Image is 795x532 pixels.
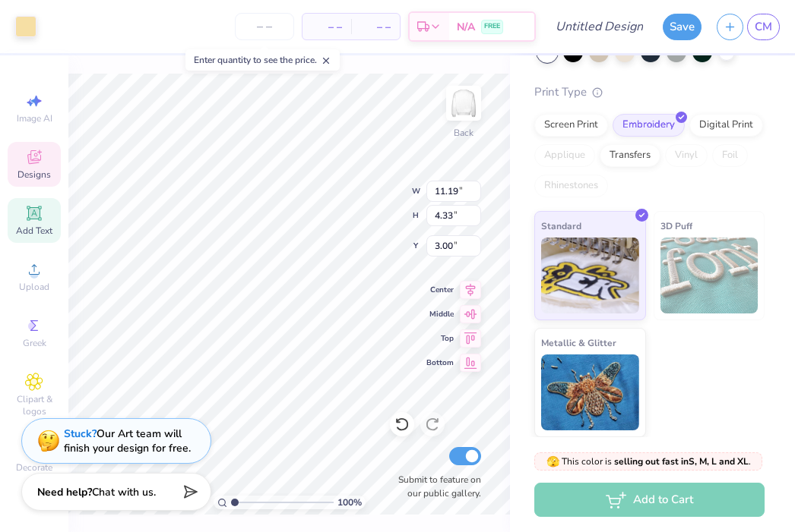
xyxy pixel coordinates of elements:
span: 3D Puff [660,218,692,234]
img: 3D Puff [660,238,759,313]
span: Top [426,333,454,344]
span: Clipart & logos [8,393,61,417]
div: Foil [712,144,748,167]
label: Submit to feature on our public gallery. [390,473,481,500]
input: – – [235,13,294,40]
div: Transfers [600,144,660,167]
span: Middle [426,309,454,320]
span: Center [426,285,454,295]
span: Image AI [17,112,52,124]
span: FREE [484,21,500,32]
div: Enter quantity to see the price. [185,49,340,71]
span: 🫣 [546,455,559,469]
strong: selling out fast in S, M, L and XL [614,455,749,467]
span: Designs [17,168,51,181]
span: – – [360,19,391,35]
span: N/A [457,19,475,35]
span: Add Text [16,225,52,237]
span: Chat with us. [92,485,156,499]
span: CM [755,18,772,36]
span: Decorate [16,461,52,474]
div: Our Art team will finish your design for free. [64,427,191,455]
span: Standard [541,218,581,234]
strong: Stuck? [64,427,97,441]
div: Print Type [534,83,765,101]
div: Vinyl [665,144,708,167]
span: 100 % [337,496,362,509]
div: Back [454,126,474,140]
img: Back [448,88,479,118]
span: Bottom [426,357,454,368]
div: Screen Print [534,114,608,137]
span: Upload [19,281,49,293]
span: – – [312,19,342,35]
span: Metallic & Glitter [541,335,616,351]
input: Untitled Design [543,11,655,42]
img: Metallic & Glitter [541,354,639,430]
button: Save [663,14,702,40]
span: Greek [23,337,46,349]
div: Applique [534,144,595,167]
div: Rhinestones [534,175,608,197]
div: Digital Print [689,114,763,137]
a: CM [747,14,780,40]
span: This color is . [546,455,751,468]
div: Embroidery [613,114,685,137]
strong: Need help? [37,485,92,499]
img: Standard [541,238,639,313]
